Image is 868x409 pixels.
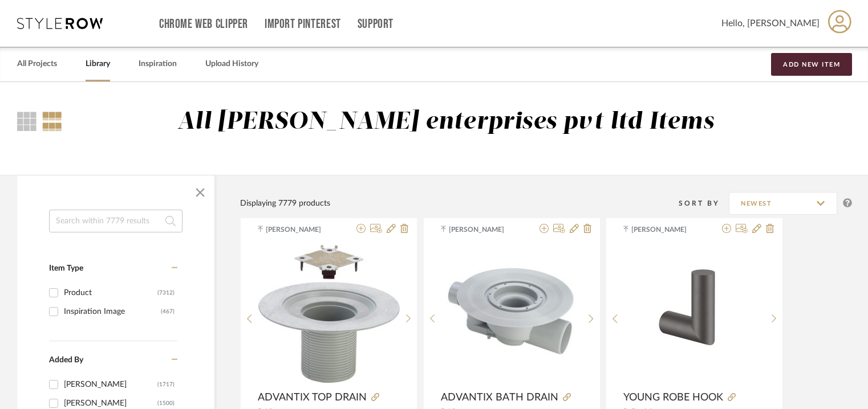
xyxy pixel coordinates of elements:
[441,243,582,385] div: 0
[139,56,177,72] a: Inspiration
[721,17,820,30] span: Hello, [PERSON_NAME]
[17,56,57,72] a: All Projects
[623,391,723,404] span: YOUNG ROBE HOOK
[157,284,175,302] div: (7312)
[634,243,755,385] img: YOUNG ROBE HOOK
[258,391,367,404] span: ADVANTIX TOP DRAIN
[631,224,703,235] span: [PERSON_NAME]
[157,375,175,394] div: (1717)
[449,224,521,235] span: [PERSON_NAME]
[49,264,83,272] span: Item Type
[265,19,341,29] a: Import Pinterest
[624,243,765,385] div: 0
[159,19,248,29] a: Chrome Web Clipper
[177,108,714,137] div: All [PERSON_NAME] enterprises pvt ltd Items
[358,19,394,29] a: Support
[64,284,157,302] div: Product
[441,264,582,363] img: ADVANTIX BATH DRAIN
[258,245,400,383] img: ADVANTIX TOP DRAIN
[679,198,729,209] div: Sort By
[205,56,258,72] a: Upload History
[49,210,182,232] input: Search within 7779 results
[161,302,175,321] div: (467)
[771,53,852,76] button: Add New Item
[189,181,212,204] button: Close
[441,391,558,404] span: ADVANTIX BATH DRAIN
[64,375,157,394] div: [PERSON_NAME]
[266,224,338,235] span: [PERSON_NAME]
[64,302,161,321] div: Inspiration Image
[258,243,400,385] div: 0
[86,56,110,72] a: Library
[49,356,83,364] span: Added By
[240,197,330,210] div: Displaying 7779 products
